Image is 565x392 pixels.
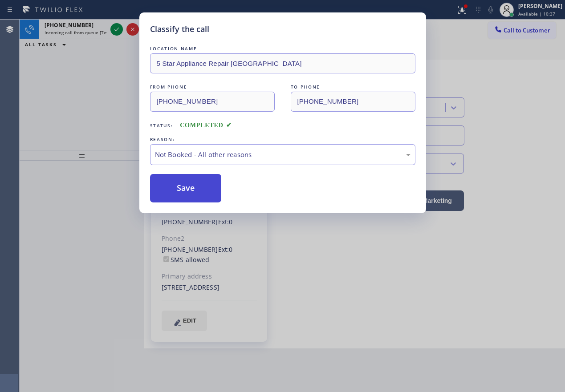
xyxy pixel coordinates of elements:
input: From phone [150,92,275,112]
div: TO PHONE [291,82,415,92]
div: FROM PHONE [150,82,275,92]
div: REASON: [150,135,415,144]
h5: Classify the call [150,23,209,35]
input: To phone [291,92,415,112]
span: Status: [150,122,173,129]
span: COMPLETED [180,122,232,129]
div: LOCATION NAME [150,44,415,53]
div: Not Booked - All other reasons [155,150,411,160]
button: Save [150,174,222,202]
